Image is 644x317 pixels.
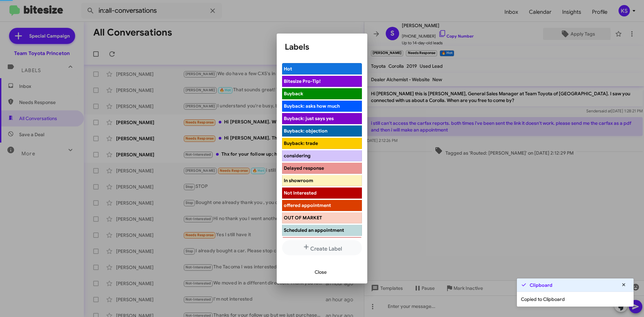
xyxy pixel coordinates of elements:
[284,78,321,84] span: Bitesize Pro-Tip!
[284,103,340,109] span: Buyback: asks how much
[315,266,327,278] span: Close
[285,42,359,52] h1: Labels
[284,177,313,183] span: In showroom
[282,240,362,255] button: Create Label
[284,91,303,97] span: Buyback
[284,115,334,121] span: Buyback: just says yes
[284,153,311,159] span: considering
[284,215,322,221] span: OUT OF MARKET
[284,140,318,146] span: Buyback: trade
[284,66,292,72] span: Hot
[309,266,332,278] button: Close
[530,282,552,288] strong: Clipboard
[284,128,327,134] span: Buyback: objection
[284,165,324,171] span: Delayed response
[284,227,344,233] span: Scheduled an appointment
[284,190,317,196] span: Not Interested
[284,202,331,208] span: offered appointment
[517,292,634,307] div: Copied to Clipboard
